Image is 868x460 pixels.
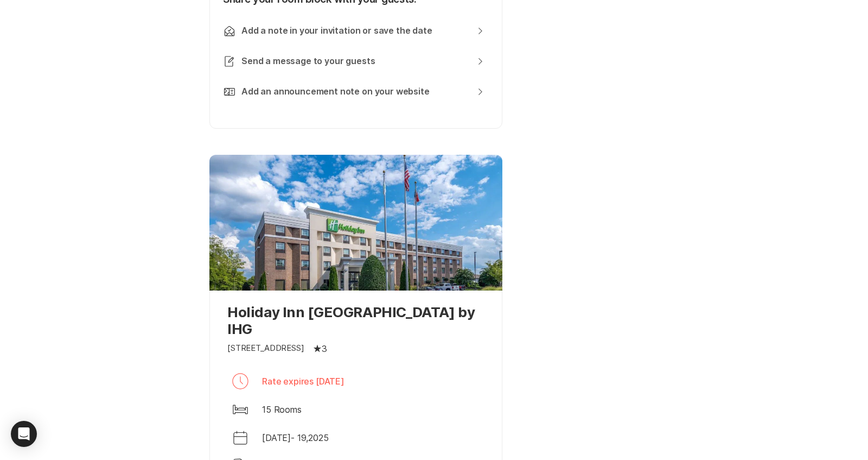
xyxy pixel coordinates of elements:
[241,55,484,67] a: Send a message to your guests
[241,25,484,37] a: Add a note in your invitation or save the date
[262,403,302,416] p: 15 Rooms
[227,342,304,355] p: [STREET_ADDRESS]
[322,342,327,355] p: 3
[262,375,344,388] p: Rate expires [DATE]
[227,304,484,337] p: Holiday Inn [GEOGRAPHIC_DATA] by IHG
[11,421,37,447] div: Open Intercom Messenger
[262,431,329,444] p: [DATE] - 19 , 2025
[241,86,484,98] a: Add an announcement note on your website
